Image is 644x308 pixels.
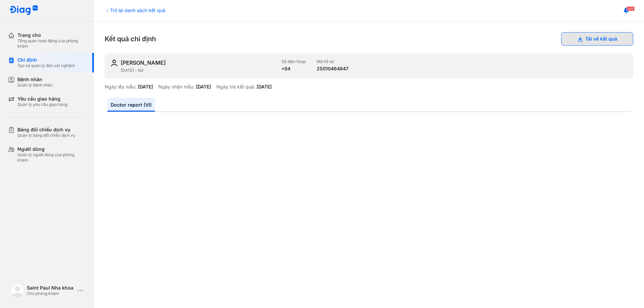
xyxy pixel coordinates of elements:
div: [PERSON_NAME] [121,59,166,66]
div: Bảng đối chiếu dịch vụ [17,127,75,133]
div: Tạo và quản lý đơn xét nghiệm [17,63,75,68]
div: [DATE] - Nữ [121,68,276,73]
button: Tải về kết quả [561,32,633,46]
img: logo [11,284,24,297]
div: [DATE] [257,84,272,90]
div: Kết quả chỉ định [105,32,633,46]
div: Quản lý bệnh nhân [17,82,53,88]
div: Quản lý người dùng của phòng khám [17,152,86,163]
div: Chủ phòng khám [27,291,75,296]
div: Ngày nhận mẫu: [158,84,195,90]
img: user-icon [110,59,118,67]
div: Quản lý bảng đối chiếu dịch vụ [17,133,75,138]
div: Yêu cầu giao hàng [17,96,67,102]
div: Bệnh nhân [17,76,53,82]
span: 505 [627,6,635,11]
div: Ngày lấy mẫu: [105,84,137,90]
div: Trang chủ [17,32,86,38]
div: Quản lý yêu cầu giao hàng [17,102,67,107]
div: Chỉ định [17,57,75,63]
div: +84 [281,66,306,72]
div: [DATE] [196,84,211,90]
div: Số điện thoại [281,59,306,64]
div: Trở lại danh sách kết quả [105,7,165,14]
div: Tổng quan hoạt động của phòng khám [17,38,86,49]
div: Người dùng [17,146,86,152]
div: Saint Paul Nha khoa [27,285,75,291]
div: [DATE] [138,84,153,90]
a: Doctor report (VI) [107,98,155,112]
div: Mã hồ sơ [317,59,348,64]
div: 25010464847 [317,66,348,72]
div: Ngày trả kết quả: [216,84,255,90]
img: logo [9,5,38,16]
